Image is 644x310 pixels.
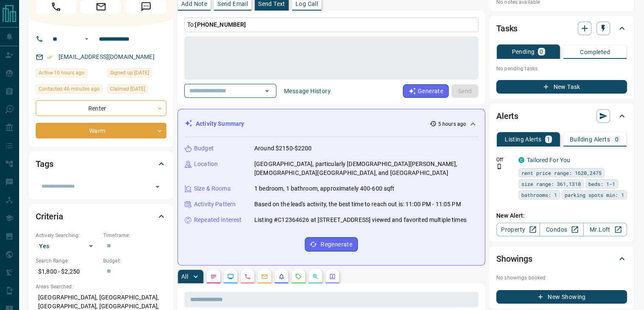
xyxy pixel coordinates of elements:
[295,1,318,7] p: Log Call
[254,144,312,153] p: Around $2150-$2200
[278,273,285,280] svg: Listing Alerts
[615,136,619,142] p: 0
[496,156,513,163] p: Off
[59,53,155,60] a: [EMAIL_ADDRESS][DOMAIN_NAME]
[547,136,550,142] p: 1
[36,206,166,227] div: Criteria
[194,144,214,153] p: Budget
[580,49,610,55] p: Completed
[521,191,557,199] span: bathrooms: 1
[261,85,273,97] button: Open
[244,273,251,280] svg: Calls
[217,1,248,7] p: Send Email
[184,17,478,32] p: To:
[36,239,99,253] div: Yes
[496,80,627,94] button: New Task
[565,191,624,199] span: parking spots min: 1
[540,223,583,236] a: Condos
[254,200,461,209] p: Based on the lead's activity, the best time to reach out is: 11:00 PM - 11:05 PM
[312,273,319,280] svg: Opportunities
[496,62,627,75] p: No pending tasks
[47,54,53,60] svg: Email Verified
[195,21,246,28] span: [PHONE_NUMBER]
[496,22,517,35] h2: Tasks
[583,223,627,236] a: Mr.Loft
[107,84,166,96] div: Tue Sep 09 2025
[505,136,542,142] p: Listing Alerts
[329,273,336,280] svg: Agent Actions
[194,200,236,209] p: Activity Pattern
[210,273,217,280] svg: Notes
[521,180,581,188] span: size range: 361,1318
[496,109,518,123] h2: Alerts
[527,157,570,163] a: Tailored For You
[36,68,103,80] div: Mon Sep 15 2025
[305,237,358,252] button: Regenerate
[36,283,166,291] p: Areas Searched:
[194,216,242,224] p: Repeated Interest
[496,223,540,236] a: Property
[254,216,467,224] p: Listing #C12364626 at [STREET_ADDRESS] viewed and favorited multiple times
[36,157,53,171] h2: Tags
[496,249,627,269] div: Showings
[196,119,244,128] p: Activity Summary
[588,180,615,188] span: beds: 1-1
[496,290,627,304] button: New Showing
[540,49,543,55] p: 0
[279,84,336,98] button: Message History
[36,100,166,116] div: Renter
[254,184,394,193] p: 1 bedroom, 1 bathroom, approximately 400-600 sqft
[518,157,524,163] div: condos.ca
[36,84,103,96] div: Mon Sep 15 2025
[258,1,285,7] p: Send Text
[496,274,627,282] p: No showings booked
[496,18,627,39] div: Tasks
[496,211,627,220] p: New Alert:
[403,84,449,98] button: Generate
[521,169,602,177] span: rent price range: 1620,2475
[438,120,466,128] p: 5 hours ago
[194,160,218,169] p: Location
[194,184,231,193] p: Size & Rooms
[254,160,478,177] p: [GEOGRAPHIC_DATA], particularly [DEMOGRAPHIC_DATA][PERSON_NAME], [DEMOGRAPHIC_DATA][GEOGRAPHIC_DA...
[103,257,166,265] p: Budget:
[496,252,532,266] h2: Showings
[570,136,610,142] p: Building Alerts
[110,69,149,77] span: Signed up [DATE]
[261,273,268,280] svg: Emails
[39,85,100,93] span: Contacted 46 minutes ago
[36,154,166,174] div: Tags
[36,210,63,223] h2: Criteria
[181,274,188,280] p: All
[82,34,92,44] button: Open
[152,181,163,193] button: Open
[39,69,84,77] span: Active 10 hours ago
[36,232,99,239] p: Actively Searching:
[36,257,99,265] p: Search Range:
[36,265,99,279] p: $1,800 - $2,250
[103,232,166,239] p: Timeframe:
[107,68,166,80] div: Mon Sep 08 2025
[36,123,166,138] div: Warm
[496,106,627,126] div: Alerts
[227,273,234,280] svg: Lead Browsing Activity
[295,273,302,280] svg: Requests
[181,1,207,7] p: Add Note
[512,49,534,55] p: Pending
[110,85,145,93] span: Claimed [DATE]
[496,163,502,169] svg: Push Notification Only
[185,116,478,132] div: Activity Summary5 hours ago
